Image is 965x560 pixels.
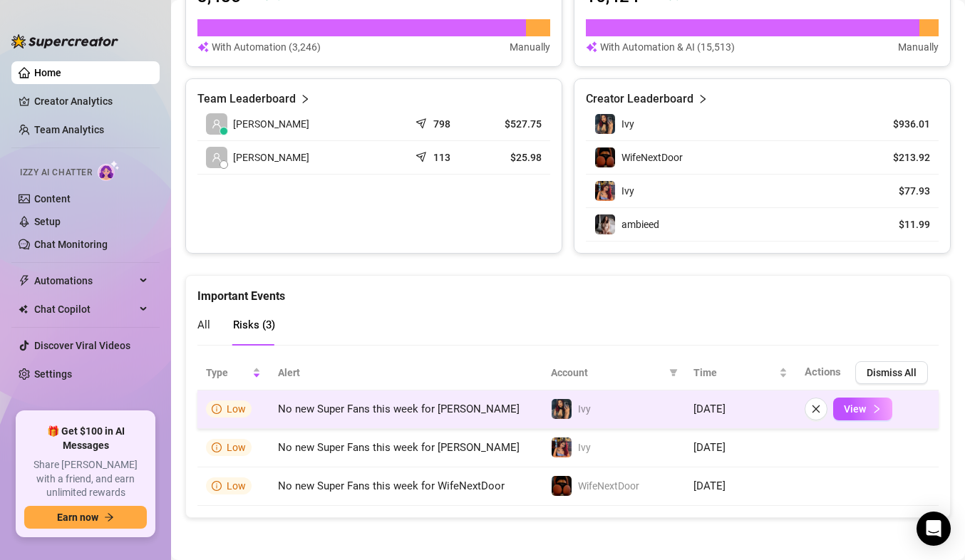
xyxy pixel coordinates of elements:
span: [PERSON_NAME] [233,116,309,132]
a: Discover Viral Videos [34,340,130,351]
span: View [844,403,866,415]
span: Type [206,365,249,380]
img: Ivy [552,399,572,419]
span: Low [227,442,246,453]
span: Time [693,365,776,380]
img: logo-BBDzfeDw.svg [11,34,118,48]
span: Ivy [578,403,591,415]
img: AI Chatter [98,160,120,181]
span: ambieed [621,219,659,230]
span: Account [551,365,664,380]
article: Manually [898,39,939,55]
a: Home [34,67,61,78]
span: info-circle [212,481,222,491]
a: Team Analytics [34,124,104,135]
span: Risks ( 3 ) [233,318,275,331]
img: Ivy [595,114,615,134]
span: 🎁 Get $100 in AI Messages [24,425,147,452]
span: Ivy [578,442,591,453]
span: Share [PERSON_NAME] with a friend, and earn unlimited rewards [24,458,147,500]
span: user [212,152,222,162]
a: Creator Analytics [34,90,148,113]
th: Alert [269,356,542,390]
span: No new Super Fans this week for [PERSON_NAME] [278,403,520,415]
article: $11.99 [865,217,930,232]
a: Content [34,193,71,204]
article: 798 [433,117,450,131]
span: arrow-right [104,512,114,522]
span: WifeNextDoor [578,480,639,492]
img: svg%3e [197,39,209,55]
span: send [416,148,430,162]
span: user [212,119,222,129]
span: WifeNextDoor [621,152,683,163]
span: right [698,90,708,108]
span: filter [669,368,678,377]
span: All [197,318,210,331]
span: Ivy [621,118,634,130]
span: close [811,404,821,414]
span: [DATE] [693,441,726,454]
div: Important Events [197,276,939,305]
article: $936.01 [865,117,930,131]
img: Ivy [595,181,615,201]
span: right [872,404,882,414]
span: Low [227,480,246,492]
a: Chat Monitoring [34,239,108,250]
span: send [416,115,430,129]
span: info-circle [212,442,222,452]
span: Ivy [621,185,634,197]
span: info-circle [212,404,222,414]
th: Type [197,356,269,390]
span: Earn now [57,512,98,523]
span: Low [227,403,246,415]
button: View [833,398,892,420]
span: [PERSON_NAME] [233,150,309,165]
span: Automations [34,269,135,292]
span: thunderbolt [19,275,30,286]
span: right [300,90,310,108]
span: Actions [805,365,841,378]
span: No new Super Fans this week for [PERSON_NAME] [278,441,520,454]
span: filter [666,362,681,383]
article: $25.98 [488,150,542,165]
div: Open Intercom Messenger [917,512,951,546]
article: $527.75 [488,117,542,131]
span: Chat Copilot [34,298,135,321]
article: $77.93 [865,184,930,198]
article: Manually [510,39,550,55]
img: Chat Copilot [19,304,28,314]
img: WifeNextDoor [595,147,615,167]
article: With Automation (3,246) [212,39,321,55]
span: [DATE] [693,403,726,415]
img: Ivy [552,437,572,457]
article: With Automation & AI (15,513) [600,39,735,55]
th: Time [685,356,796,390]
article: Creator Leaderboard [586,90,693,108]
a: Setup [34,216,61,227]
span: Dismiss All [867,367,917,378]
article: 113 [433,150,450,165]
img: ambieed [595,214,615,234]
button: Dismiss All [855,361,928,384]
span: [DATE] [693,479,726,492]
article: Team Leaderboard [197,90,296,108]
article: $213.92 [865,150,930,165]
img: WifeNextDoor [552,476,572,496]
span: Izzy AI Chatter [20,166,92,180]
span: No new Super Fans this week for WifeNextDoor [278,479,505,492]
a: Settings [34,368,72,380]
button: Earn nowarrow-right [24,506,147,529]
img: svg%3e [586,39,597,55]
